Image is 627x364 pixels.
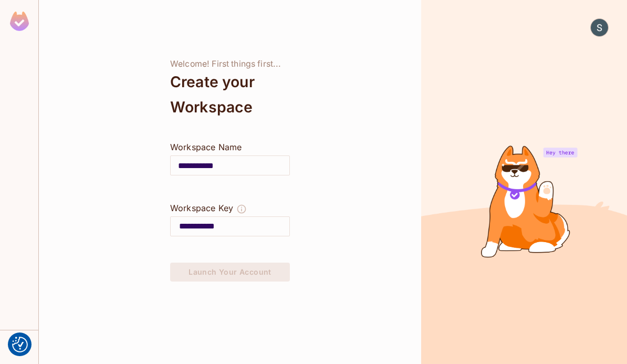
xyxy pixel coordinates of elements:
button: The Workspace Key is unique, and serves as the identifier of your workspace. [236,202,247,216]
img: Revisit consent button [12,337,28,352]
div: Workspace Name [170,141,290,153]
div: Welcome! First things first... [170,59,290,69]
button: Launch Your Account [170,263,290,282]
div: Workspace Key [170,202,233,214]
button: Consent Preferences [12,337,28,352]
div: Create your Workspace [170,69,290,120]
img: SReyMgAAAABJRU5ErkJggg== [10,12,29,31]
div: Help & Updates [7,337,31,358]
img: Stephen Owen [591,19,608,36]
